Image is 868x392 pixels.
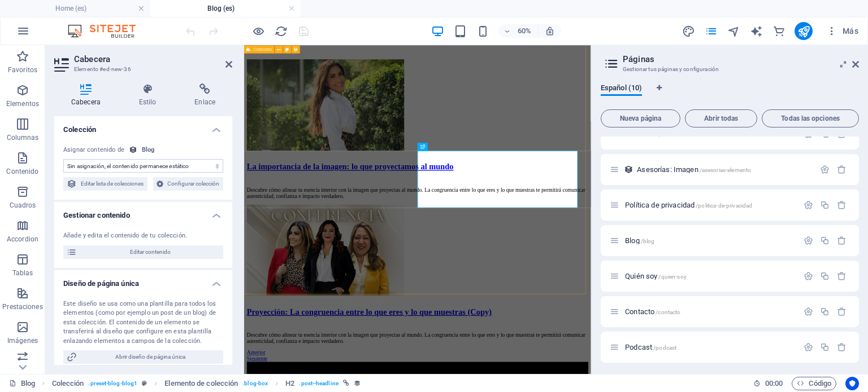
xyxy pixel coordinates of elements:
[164,377,238,390] span: Haz clic para seleccionar y doble clic para editar
[682,24,695,38] button: design
[80,177,144,191] span: Editar lista de colecciones
[80,350,220,364] span: Abrir diseño de página única
[773,379,775,387] span: :
[354,380,361,387] i: Este elemento está vinculado a una colección
[804,307,813,316] div: Configuración
[625,236,654,245] span: Blog
[749,24,763,38] button: text_generator
[63,177,147,191] button: Editar lista de colecciones
[837,271,847,281] div: Eliminar
[254,47,272,51] span: Colección
[727,24,740,38] button: navigator
[601,81,642,97] span: Español (10)
[52,377,84,390] span: Haz clic para seleccionar y doble clic para editar
[65,24,150,38] img: Editor Logo
[804,271,813,281] div: Configuración
[837,200,847,210] div: Eliminar
[804,342,813,352] div: Configuración
[242,377,268,390] span: . blog-box
[633,166,814,173] div: Asesorías: Imagen/asesorias-elemento
[88,377,137,390] span: . preset-blog-blog1
[641,238,655,244] span: /blog
[74,54,232,64] h2: Cabecera
[700,167,752,173] span: /asesorias-elemento
[837,342,847,352] div: Eliminar
[772,25,785,38] i: Comercio
[299,377,338,390] span: . post--headline
[54,83,122,107] h4: Cabecera
[625,307,680,316] span: Contacto
[696,202,752,209] span: /politica-de-privacidad
[727,25,740,38] i: Navegador
[658,274,686,280] span: /quien-soy
[772,24,785,38] button: commerce
[750,25,763,38] i: AI Writer
[682,25,695,38] i: Diseño (Ctrl+Alt+Y)
[63,245,223,259] button: Editar contenido
[797,25,810,38] i: Publicar
[762,109,859,127] button: Todas las opciones
[765,377,783,390] span: 00 00
[177,83,232,107] h4: Enlace
[622,237,798,244] div: Blog/blog
[625,343,676,351] span: Haz clic para abrir la página
[167,177,220,191] span: Configurar colección
[653,345,676,351] span: /podcast
[837,236,847,245] div: Eliminar
[7,235,38,244] p: Accordion
[705,25,718,38] i: Páginas (Ctrl+Alt+S)
[142,380,147,386] i: Este elemento es un preajuste personalizable
[9,377,35,390] a: Haz clic para cancelar la selección y doble clic para abrir páginas
[7,336,38,345] p: Imágenes
[690,115,752,122] span: Abrir todas
[8,65,37,74] p: Favoritos
[637,165,751,174] span: Haz clic para abrir la página
[7,133,39,142] p: Columnas
[275,25,288,38] i: Volver a cargar página
[63,231,223,241] div: Añade y edita el contenido de tu colección.
[826,25,858,37] span: Más
[54,116,232,136] h4: Colección
[153,177,223,191] button: Configurar colección
[63,299,223,346] div: Este diseño se usa como una plantilla para todos los elementos (como por ejemplo un post de un bl...
[74,64,210,74] h3: Elemento #ed-new-36
[625,272,687,280] span: Haz clic para abrir la página
[623,54,859,64] h2: Páginas
[122,83,178,107] h4: Estilo
[837,165,847,174] div: Eliminar
[792,377,836,390] button: Código
[767,115,854,122] span: Todas las opciones
[54,270,232,290] h4: Diseño de página única
[498,24,539,38] button: 60%
[624,165,633,174] div: Este diseño se usa como una plantilla para todos los elementos (como por ejemplo un post de un bl...
[150,2,301,15] h4: Blog (es)
[6,167,38,176] p: Contenido
[606,115,675,122] span: Nueva página
[820,200,830,210] div: Duplicar
[820,165,830,174] div: Configuración
[2,302,42,311] p: Prestaciones
[12,268,33,278] p: Tablas
[601,109,680,127] button: Nueva página
[804,236,813,245] div: Configuración
[6,99,39,108] p: Elementos
[622,308,798,315] div: Contacto/contacto
[656,309,680,315] span: /contacto
[274,24,288,38] button: reload
[343,380,349,386] i: Este elemento está vinculado
[804,200,813,210] div: Configuración
[63,350,223,364] button: Abrir diseño de página única
[753,377,783,390] h6: Tiempo de la sesión
[623,64,836,74] h3: Gestionar tus páginas y configuración
[820,271,830,281] div: Duplicar
[52,377,362,390] nav: breadcrumb
[622,343,798,351] div: Podcast/podcast
[625,201,752,209] span: Haz clic para abrir la página
[820,307,830,316] div: Duplicar
[822,22,863,40] button: Más
[820,342,830,352] div: Duplicar
[601,83,859,105] div: Pestañas de idiomas
[10,201,36,210] p: Cuadros
[142,146,155,155] div: Blog
[795,22,813,40] button: publish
